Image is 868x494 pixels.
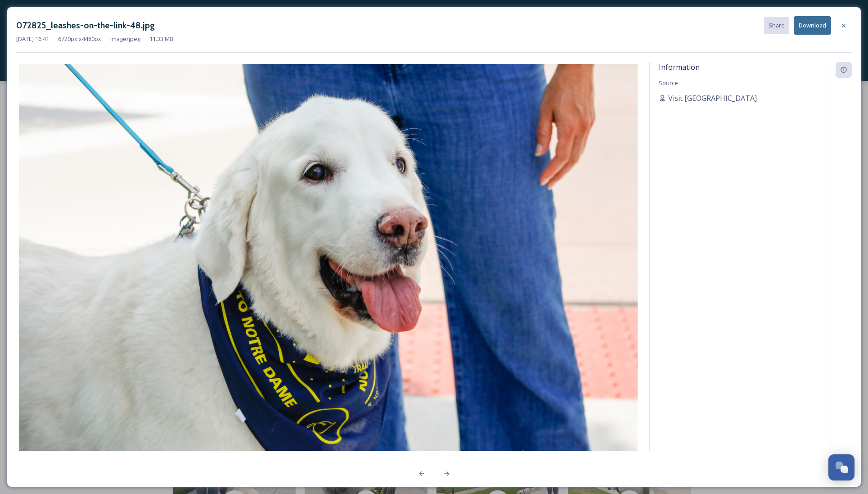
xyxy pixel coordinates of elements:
span: 11.33 MB [149,35,173,43]
span: Visit [GEOGRAPHIC_DATA] [668,93,757,104]
img: 072825_leashes-on-the-link-48.jpg [16,64,640,477]
button: Download [794,16,831,35]
h3: 072825_leashes-on-the-link-48.jpg [16,19,155,32]
button: Open Chat [828,454,855,480]
span: Information [659,62,700,72]
span: Source [659,79,678,87]
span: 6720 px x 4480 px [58,35,101,43]
span: image/jpeg [110,35,140,43]
span: [DATE] 16:41 [16,35,49,43]
button: Share [764,17,789,34]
